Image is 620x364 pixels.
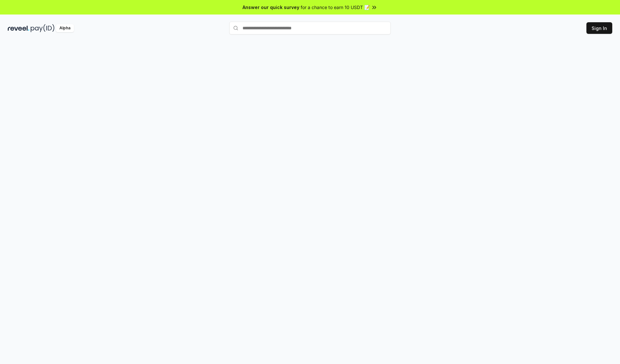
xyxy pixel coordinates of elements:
span: Answer our quick survey [243,4,299,11]
button: Sign In [586,22,612,34]
span: for a chance to earn 10 USDT 📝 [301,4,370,11]
img: reveel_dark [8,24,29,32]
div: Alpha [56,24,74,32]
img: pay_id [31,24,55,32]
